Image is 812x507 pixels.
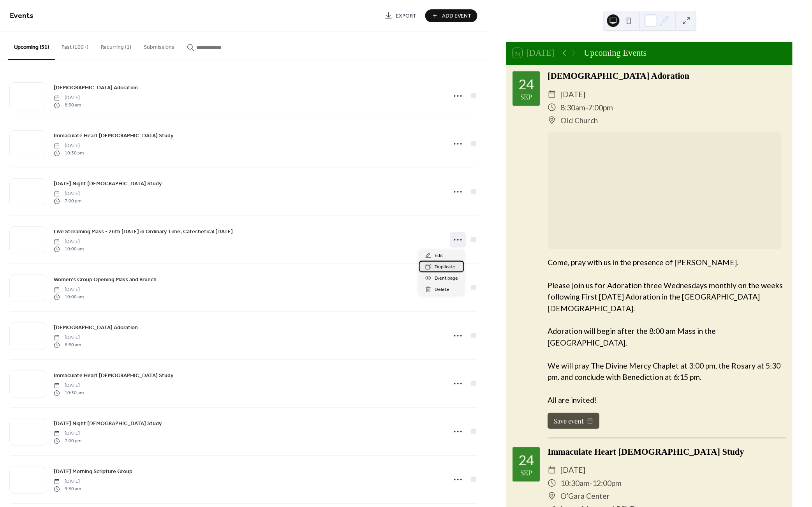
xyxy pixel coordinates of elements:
span: 10:30 am [54,390,84,397]
a: [DATE] Night [DEMOGRAPHIC_DATA] Study [54,419,162,428]
span: 8:30 am [54,342,81,349]
div: Upcoming Events [584,46,647,60]
div: [DEMOGRAPHIC_DATA] Adoration [548,69,787,83]
span: 10:00 am [54,246,84,253]
span: [DATE] Night [DEMOGRAPHIC_DATA] Study [54,180,162,188]
div: ​ [548,490,557,503]
button: Save event [548,413,600,429]
span: Delete [435,286,449,294]
a: Immaculate Heart [DEMOGRAPHIC_DATA] Study [54,371,173,380]
span: [DATE] [54,239,84,246]
a: Export [379,9,422,22]
span: 10:00 am [54,294,84,301]
span: Edit [435,252,443,260]
span: [DATE] [54,287,84,294]
div: Come, pray with us in the presence of [PERSON_NAME]. Please join us for Adoration three Wednesday... [548,257,787,406]
span: Women's Group Opening Mass and Brunch [54,276,157,284]
span: 7:00 pm [54,198,81,205]
span: 12:00pm [593,477,622,490]
span: [DATE] [54,191,81,198]
span: - [586,101,589,114]
span: [DEMOGRAPHIC_DATA] Adoration [54,324,138,332]
span: Duplicate [435,263,455,271]
div: 24 [519,77,534,91]
a: Live Streaming Mass - 26th [DATE] in Ordinary Time, Catechetical [DATE] [54,227,233,236]
span: [DATE] [561,88,586,101]
div: ​ [548,101,557,114]
span: [DATE] [54,335,81,342]
button: Add Event [425,9,477,22]
span: [DATE] [54,383,84,390]
span: [DATE] Night [DEMOGRAPHIC_DATA] Study [54,420,162,428]
div: ​ [548,88,557,101]
a: Immaculate Heart [DEMOGRAPHIC_DATA] Study [54,131,173,140]
span: O'Gara Center [561,490,611,503]
span: 7:00 pm [54,438,81,445]
a: Immaculate Heart [DEMOGRAPHIC_DATA] Study [548,447,745,457]
span: Export [396,12,416,20]
button: Recurring (1) [95,32,137,59]
span: [DATE] [54,143,84,150]
span: Event page [435,275,458,283]
a: [DEMOGRAPHIC_DATA] Adoration [54,323,138,332]
span: Add Event [442,12,472,20]
a: [DATE] Morning Scripture Group [54,467,132,476]
span: 10:30 am [54,150,84,157]
div: 24 [519,453,534,467]
span: [DATE] [54,479,81,486]
div: ​ [548,464,557,477]
span: [DATE] [54,431,81,438]
a: [DATE] Night [DEMOGRAPHIC_DATA] Study [54,179,162,188]
div: Sep [521,93,532,100]
button: Past (100+) [55,32,95,59]
span: Immaculate Heart [DEMOGRAPHIC_DATA] Study [54,132,173,140]
span: Old Church [561,114,599,127]
span: 7:00pm [589,101,614,114]
button: Submissions [137,32,181,59]
span: 10:30am [561,477,590,490]
a: Women's Group Opening Mass and Brunch [54,275,157,284]
span: 8:30 am [54,102,81,109]
span: Events [10,9,33,24]
span: [DATE] [561,464,586,477]
span: Immaculate Heart [DEMOGRAPHIC_DATA] Study [54,372,173,380]
button: Upcoming (51) [8,32,55,60]
span: 8:30am [561,101,586,114]
span: [DATE] Morning Scripture Group [54,468,132,476]
div: ​ [548,114,557,127]
span: Live Streaming Mass - 26th [DATE] in Ordinary Time, Catechetical [DATE] [54,228,233,236]
span: 9:30 am [54,486,81,493]
span: [DATE] [54,95,81,102]
div: ​ [548,477,557,490]
span: - [590,477,593,490]
a: [DEMOGRAPHIC_DATA] Adoration [54,83,138,92]
div: Sep [521,469,532,476]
